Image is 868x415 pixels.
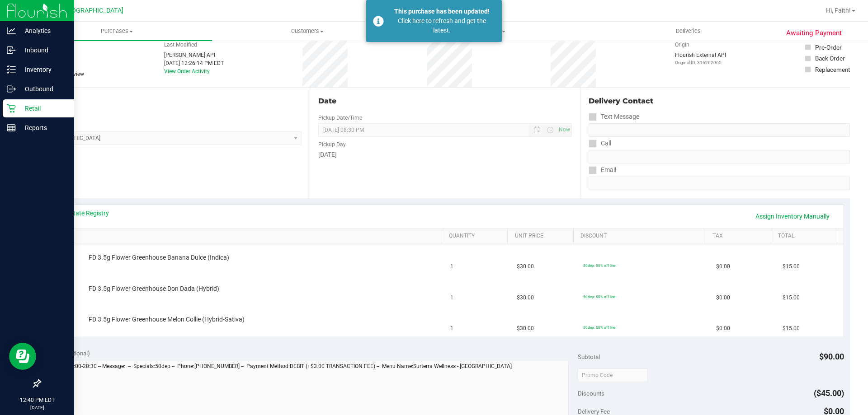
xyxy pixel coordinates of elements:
span: FD 3.5g Flower Greenhouse Melon Collie (Hybrid-Sativa) [89,315,245,324]
span: $0.00 [716,262,730,271]
div: This purchase has been updated! [389,7,495,16]
a: Tax [712,233,768,240]
span: Hi, Faith! [826,7,851,14]
span: 50dep: 50% off line [583,294,615,299]
p: Inbound [16,45,70,56]
span: $0.00 [716,324,730,333]
input: Format: (999) 999-9999 [589,150,850,163]
iframe: Resource center [9,343,36,370]
div: Date [318,96,571,107]
a: Total [778,233,833,240]
span: 1 [450,262,453,271]
label: Text Message [589,110,639,123]
span: Awaiting Payment [786,28,842,38]
span: $30.00 [517,262,534,271]
span: $0.00 [716,294,730,302]
p: Original ID: 316262065 [675,59,726,66]
inline-svg: Inbound [7,46,16,55]
span: 1 [450,294,453,302]
div: Pre-Order [815,43,842,52]
label: Last Modified [164,41,197,49]
a: Discount [580,233,702,240]
p: Reports [16,122,70,133]
span: 50dep: 50% off line [583,325,615,330]
div: Click here to refresh and get the latest. [389,16,495,35]
label: Call [589,137,611,150]
div: Replacement [815,65,850,74]
label: Email [589,163,616,177]
a: Deliveries [593,22,783,41]
a: Customers [212,22,402,41]
span: $15.00 [783,294,800,302]
inline-svg: Inventory [7,65,16,74]
label: Pickup Date/Time [318,114,362,122]
span: Purchases [22,27,212,35]
span: Delivery Fee [578,408,610,415]
inline-svg: Outbound [7,84,16,93]
inline-svg: Analytics [7,26,16,35]
div: Flourish External API [675,51,726,66]
p: Retail [16,103,70,114]
div: [DATE] 12:26:14 PM EDT [164,59,224,67]
a: View Order Activity [164,68,210,75]
label: Pickup Day [318,140,346,149]
span: $90.00 [819,352,844,361]
a: Unit Price [515,233,570,240]
div: Delivery Contact [589,96,850,107]
span: 50dep: 50% off line [583,263,615,268]
a: Assign Inventory Manually [750,209,835,224]
div: Back Order [815,54,845,63]
span: $15.00 [783,262,800,271]
span: $30.00 [517,324,534,333]
span: Deliveries [664,27,713,35]
span: FD 3.5g Flower Greenhouse Don Dada (Hybrid) [89,284,219,293]
span: Subtotal [578,353,600,360]
span: $30.00 [517,294,534,302]
a: View State Registry [55,209,109,218]
span: FD 3.5g Flower Greenhouse Banana Dulce (Indica) [89,253,229,262]
a: SKU [53,233,438,240]
div: Location [40,96,302,107]
span: Discounts [578,385,604,401]
p: [DATE] [4,404,70,411]
div: [PERSON_NAME] API [164,51,224,59]
p: Inventory [16,64,70,75]
label: Origin [675,41,689,49]
span: 1 [450,324,453,333]
div: [DATE] [318,150,571,159]
span: ($45.00) [814,388,844,398]
span: Customers [212,27,402,35]
inline-svg: Retail [7,104,16,113]
span: [GEOGRAPHIC_DATA] [61,7,123,14]
input: Promo Code [578,368,648,382]
a: Quantity [449,233,504,240]
span: $15.00 [783,324,800,333]
a: Purchases [22,22,212,41]
p: Outbound [16,84,70,94]
input: Format: (999) 999-9999 [589,123,850,137]
inline-svg: Reports [7,123,16,132]
p: 12:40 PM EDT [4,396,70,404]
p: Analytics [16,25,70,36]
